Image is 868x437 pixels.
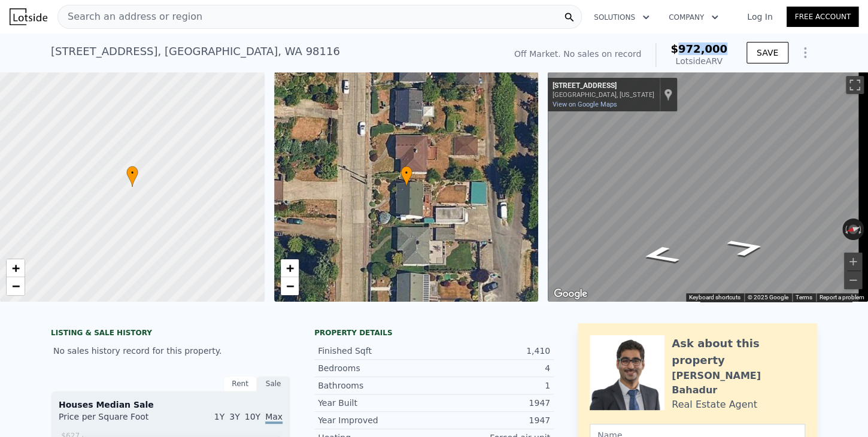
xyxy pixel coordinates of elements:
[51,328,290,340] div: LISTING & SALE HISTORY
[793,41,817,65] button: Show Options
[400,166,412,187] div: •
[796,294,812,301] a: Terms
[548,72,868,302] div: Street View
[318,362,434,374] div: Bedrooms
[10,8,47,25] img: Lotside
[553,81,654,91] div: [STREET_ADDRESS]
[659,7,728,28] button: Company
[858,218,864,240] button: Rotate clockwise
[787,7,858,27] a: Free Account
[844,253,862,271] button: Zoom in
[842,222,865,237] button: Reset the view
[846,76,864,94] button: Toggle fullscreen view
[551,286,590,302] img: Google
[670,43,727,55] span: $972,000
[434,397,550,409] div: 1947
[434,380,550,392] div: 1
[12,278,20,293] span: −
[551,286,590,302] a: Open this area in Google Maps (opens a new window)
[553,101,617,108] a: View on Google Maps
[664,88,672,101] a: Show location on map
[126,168,138,178] span: •
[748,294,788,301] span: © 2025 Google
[281,277,299,295] a: Zoom out
[733,11,787,23] a: Log In
[223,376,257,392] div: Rent
[711,234,782,260] path: Go South, 51st Pl SW
[51,340,290,362] div: No sales history record for this property.
[286,278,293,293] span: −
[400,168,412,178] span: •
[257,376,290,392] div: Sale
[624,242,696,268] path: Go North, 51st Pl SW
[670,55,727,67] div: Lotside ARV
[314,328,554,338] div: Property details
[434,414,550,426] div: 1947
[844,271,862,289] button: Zoom out
[7,259,25,277] a: Zoom in
[281,259,299,277] a: Zoom in
[214,412,224,421] span: 1Y
[286,260,293,275] span: +
[265,412,283,424] span: Max
[672,335,805,369] div: Ask about this property
[672,397,757,412] div: Real Estate Agent
[318,345,434,357] div: Finished Sqft
[672,369,805,397] div: [PERSON_NAME] Bahadur
[548,72,868,302] div: Map
[820,294,864,301] a: Report a problem
[229,412,239,421] span: 3Y
[318,380,434,392] div: Bathrooms
[842,218,849,240] button: Rotate counterclockwise
[689,293,740,302] button: Keyboard shortcuts
[434,345,550,357] div: 1,410
[58,10,202,24] span: Search an address or region
[318,397,434,409] div: Year Built
[584,7,659,28] button: Solutions
[51,43,340,60] div: [STREET_ADDRESS] , [GEOGRAPHIC_DATA] , WA 98116
[126,166,138,187] div: •
[59,399,283,411] div: Houses Median Sale
[434,362,550,374] div: 4
[746,42,788,63] button: SAVE
[7,277,25,295] a: Zoom out
[12,260,20,275] span: +
[59,411,171,430] div: Price per Square Foot
[318,414,434,426] div: Year Improved
[514,48,641,60] div: Off Market. No sales on record
[245,412,260,421] span: 10Y
[553,91,654,99] div: [GEOGRAPHIC_DATA], [US_STATE]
